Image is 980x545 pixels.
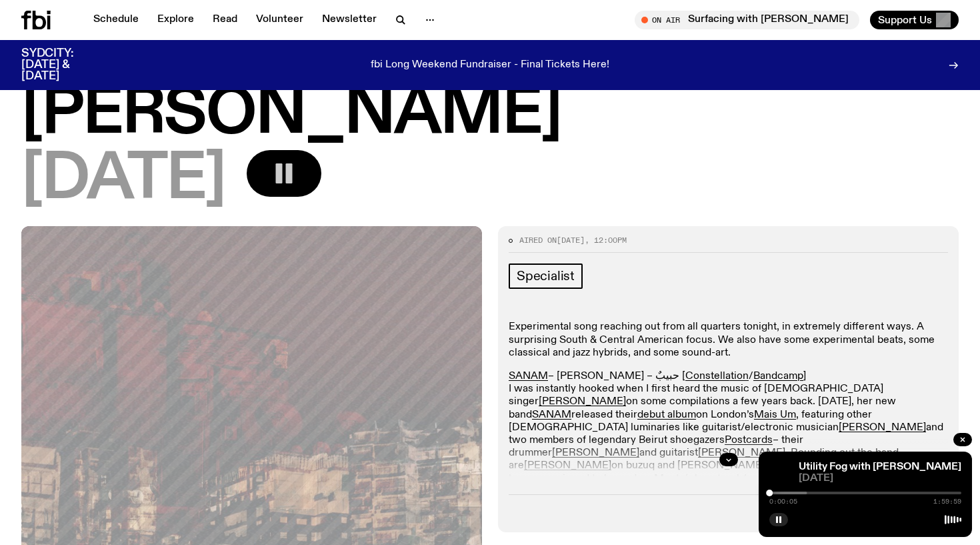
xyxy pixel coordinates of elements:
[839,422,926,433] a: [PERSON_NAME]
[149,11,202,29] a: Explore
[314,11,385,29] a: Newsletter
[635,11,859,29] button: On AirSurfacing with [PERSON_NAME]
[870,11,959,29] button: Support Us
[21,48,107,82] h3: SYDCITY: [DATE] & [DATE]
[205,11,245,29] a: Read
[371,59,609,71] p: fbi Long Weekend Fundraiser - Final Tickets Here!
[933,498,961,505] span: 1:59:59
[754,410,796,420] a: Mais Um
[685,371,749,382] a: Constellation
[539,396,626,407] a: [PERSON_NAME]
[769,498,797,505] span: 0:00:05
[799,474,961,484] span: [DATE]
[85,11,147,29] a: Schedule
[509,321,948,360] p: Experimental song reaching out from all quarters tonight, in extremely different ways. A surprisi...
[637,410,696,420] a: debut album
[557,235,585,245] span: [DATE]
[725,435,773,446] a: Postcards
[21,25,959,145] h1: Utility Fog with [PERSON_NAME]
[532,410,571,420] a: SANAM
[517,269,575,284] span: Specialist
[585,235,627,245] span: , 12:00pm
[519,235,557,245] span: Aired on
[21,150,225,210] span: [DATE]
[753,371,803,382] a: Bandcamp
[799,462,961,472] a: Utility Fog with [PERSON_NAME]
[878,14,932,26] span: Support Us
[509,263,583,289] a: Specialist
[769,462,791,484] img: Cover to (SAFETY HAZARD) مخاطر السلامة by electroneya, MARTINA and TNSXORDS
[509,371,548,382] a: SANAM
[248,11,311,29] a: Volunteer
